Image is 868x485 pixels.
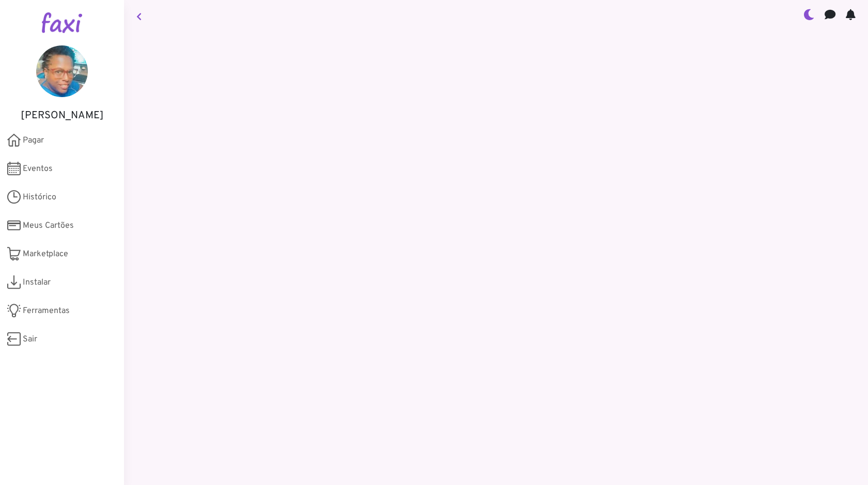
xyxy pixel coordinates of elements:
span: Meus Cartões [23,220,74,232]
h5: [PERSON_NAME] [16,109,109,122]
span: Sair [23,333,37,346]
span: Instalar [23,276,51,289]
span: Eventos [23,163,53,175]
span: Marketplace [23,248,68,260]
span: Histórico [23,191,56,204]
span: Pagar [23,134,44,147]
span: Ferramentas [23,305,70,317]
